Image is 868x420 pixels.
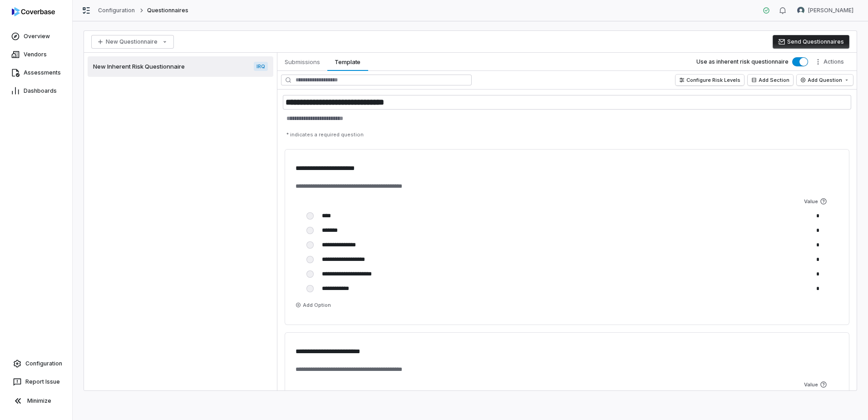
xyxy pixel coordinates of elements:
[88,56,273,77] a: New Inherent Risk QuestionnaireIRQ
[696,58,789,65] label: Use as inherent risk questionnaire
[804,381,840,388] span: Value
[93,62,185,70] span: New Inherent Risk Questionnaire
[27,397,51,405] span: Minimize
[2,83,70,99] a: Dashboards
[808,7,853,14] span: [PERSON_NAME]
[24,69,61,76] span: Assessments
[797,7,804,14] img: Curtis Nohl avatar
[773,35,849,49] button: Send Questionnaires
[91,35,174,49] button: New Questionnaire
[283,128,851,142] p: * indicates a required question
[25,378,60,385] span: Report Issue
[4,355,69,372] a: Configuration
[147,7,189,14] span: Questionnaires
[797,75,853,85] button: Add Question
[748,75,793,85] button: Add Section
[2,65,70,81] a: Assessments
[25,360,62,367] span: Configuration
[292,300,335,310] button: Add Option
[676,75,744,85] button: Configure Risk Levels
[281,56,324,68] span: Submissions
[4,374,69,390] button: Report Issue
[12,7,55,16] img: logo-D7KZi-bG.svg
[2,46,70,63] a: Vendors
[24,87,57,95] span: Dashboards
[98,7,135,14] a: Configuration
[4,392,69,410] button: Minimize
[812,55,849,69] button: More actions
[792,4,859,17] button: Curtis Nohl avatar[PERSON_NAME]
[254,62,268,71] span: IRQ
[24,51,47,58] span: Vendors
[331,56,364,68] span: Template
[2,28,70,45] a: Overview
[804,198,840,205] span: Value
[24,33,50,40] span: Overview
